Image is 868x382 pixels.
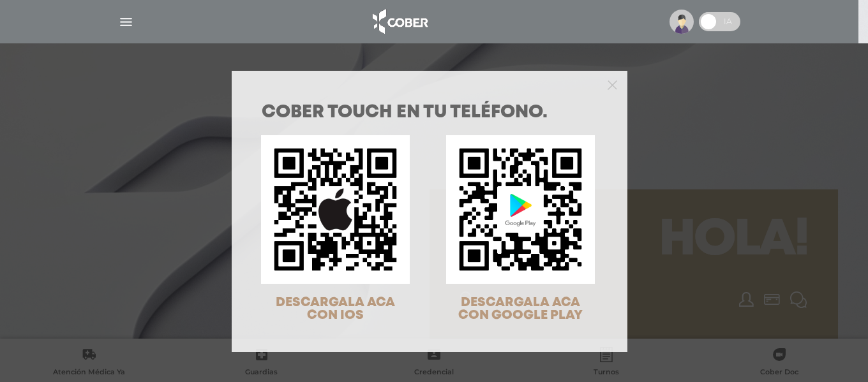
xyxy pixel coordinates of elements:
[276,297,395,321] span: DESCARGALA ACA CON IOS
[261,135,410,284] img: qr-code
[262,104,597,122] h1: COBER TOUCH en tu teléfono.
[446,135,595,284] img: qr-code
[458,297,583,321] span: DESCARGALA ACA CON GOOGLE PLAY
[608,78,617,90] button: Close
